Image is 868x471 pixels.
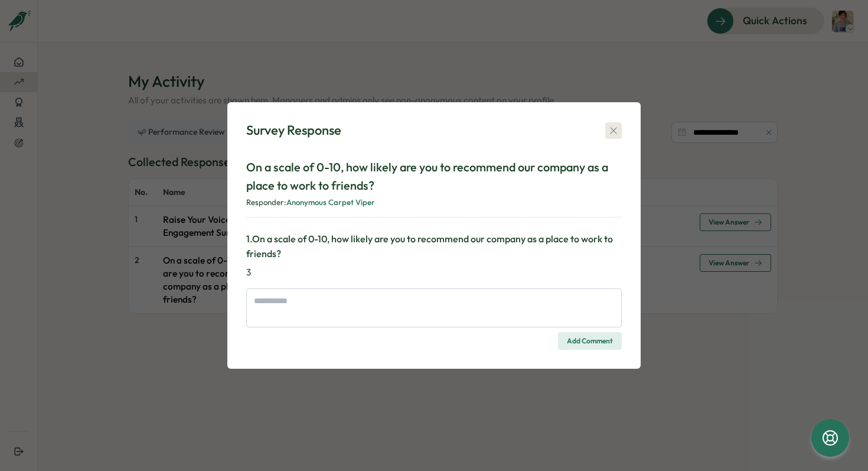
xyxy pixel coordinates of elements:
[246,158,622,195] p: On a scale of 0-10, how likely are you to recommend our company as a place to work to friends?
[246,121,341,139] div: Survey Response
[246,232,622,261] h3: 1 . On a scale of 0-10, how likely are you to recommend our company as a place to work to friends?
[567,333,613,349] span: Add Comment
[246,266,622,279] p: 3
[558,332,622,350] button: Add Comment
[286,197,375,207] span: Anonymous Carpet Viper
[246,197,286,207] span: Responder:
